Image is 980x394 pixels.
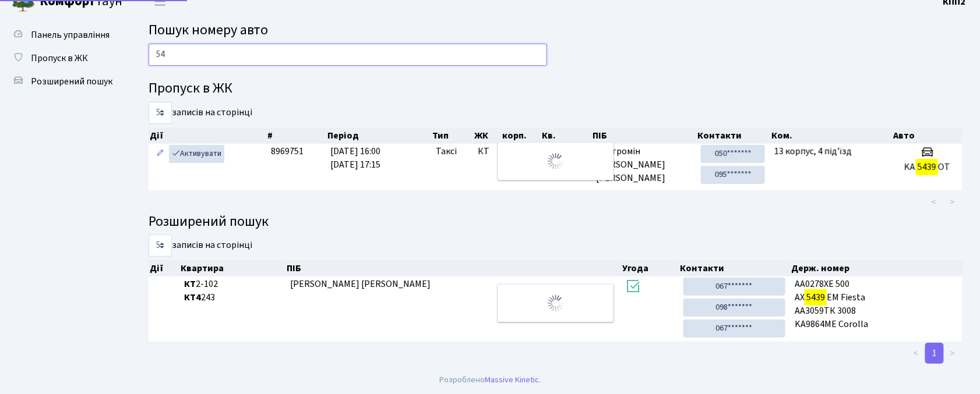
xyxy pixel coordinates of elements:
a: Пропуск в ЖК [6,47,122,70]
label: записів на сторінці [149,235,252,257]
a: Редагувати [153,145,167,163]
th: Дії [149,127,266,144]
th: корп. [501,127,541,144]
th: Кв. [541,127,592,144]
th: # [266,127,326,144]
h4: Розширений пошук [149,214,963,230]
img: Обробка... [547,152,565,171]
h5: KA OT [897,162,958,173]
th: Держ. номер [791,260,963,276]
th: Дії [149,260,179,276]
label: записів на сторінці [149,102,252,124]
mark: 5439 [916,159,938,175]
span: [DATE] 16:00 [DATE] 17:15 [331,145,381,171]
th: ЖК [473,127,501,144]
b: КТ4 [184,291,201,304]
span: КТ [478,145,496,158]
span: 13 корпус, 4 під'їзд [774,145,852,158]
th: Контакти [697,127,770,144]
span: AA0278ХЕ 500 AX EM Fiesta АА3059ТК 3008 KA9864ME Corolla [795,278,958,331]
select: записів на сторінці [149,235,172,257]
a: Massive Kinetic [485,374,539,386]
a: Панель управління [6,23,122,47]
span: 2-102 243 [184,278,281,304]
mark: 5439 [805,289,827,306]
b: КТ [184,278,196,290]
th: Авто [893,127,963,144]
span: Розширений пошук [31,75,112,88]
th: Період [326,127,432,144]
th: Ком. [770,127,893,144]
span: Панель управління [31,29,110,41]
a: 1 [925,343,944,364]
span: Костромін [PERSON_NAME] [PERSON_NAME] [596,145,692,185]
a: Активувати [169,145,224,163]
th: Тип [431,127,473,144]
a: Розширений пошук [6,70,122,93]
span: 8969751 [271,145,304,158]
span: Пошук номеру авто [149,20,268,40]
select: записів на сторінці [149,102,172,124]
span: Пропуск в ЖК [31,52,88,65]
th: Квартира [179,260,286,276]
th: ПІБ [591,127,696,144]
img: Обробка... [547,294,565,313]
h4: Пропуск в ЖК [149,80,963,97]
span: Таксі [436,145,457,158]
th: Контакти [679,260,790,276]
div: Розроблено . [439,374,541,386]
input: Пошук [149,44,547,66]
span: [PERSON_NAME] [PERSON_NAME] [290,278,431,290]
th: Угода [621,260,679,276]
th: ПІБ [285,260,621,276]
